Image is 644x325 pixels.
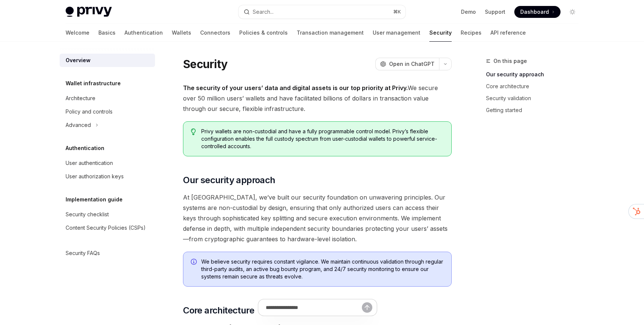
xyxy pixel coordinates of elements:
div: Security checklist [66,210,109,219]
button: Send message [362,302,372,313]
div: User authorization keys [66,172,124,181]
a: Transaction management [297,24,364,42]
h1: Security [183,57,227,71]
a: Demo [461,8,476,16]
a: Recipes [461,24,482,42]
span: On this page [493,57,527,66]
a: Getting started [486,104,584,116]
a: Architecture [60,92,155,105]
div: User authentication [66,159,113,168]
a: Authentication [124,24,163,42]
span: We believe security requires constant vigilance. We maintain continuous validation through regula... [201,258,444,280]
h5: Implementation guide [66,195,123,204]
a: Basics [98,24,116,42]
div: Security FAQs [66,249,100,258]
a: Our security approach [486,68,584,80]
span: Privy wallets are non-custodial and have a fully programmable control model. Privy’s flexible con... [201,128,444,150]
div: Overview [66,56,91,65]
a: User authorization keys [60,170,155,183]
a: Support [485,8,505,16]
h5: Wallet infrastructure [66,79,121,88]
svg: Tip [191,128,196,135]
a: Security checklist [60,208,155,221]
a: Security [429,24,452,42]
a: Dashboard [514,6,561,18]
button: Toggle dark mode [566,6,578,18]
div: Content Security Policies (CSPs) [66,223,146,232]
span: ⌘ K [393,9,401,15]
button: Toggle Advanced section [60,118,155,132]
a: Policies & controls [239,24,288,42]
span: Dashboard [520,8,549,16]
div: Policy and controls [66,107,113,116]
strong: The security of your users’ data and digital assets is our top priority at Privy. [183,84,408,92]
a: User management [373,24,420,42]
a: Security FAQs [60,246,155,260]
button: Open search [239,5,405,19]
div: Advanced [66,121,91,130]
a: Content Security Policies (CSPs) [60,221,155,235]
span: Open in ChatGPT [389,60,435,68]
a: Core architecture [486,80,584,92]
img: light logo [66,7,112,17]
a: User authentication [60,156,155,170]
span: At [GEOGRAPHIC_DATA], we’ve built our security foundation on unwavering principles. Our systems a... [183,192,452,244]
a: Connectors [200,24,230,42]
div: Architecture [66,94,95,103]
input: Ask a question... [266,299,362,316]
div: Search... [253,7,274,16]
a: Policy and controls [60,105,155,118]
button: Open in ChatGPT [375,58,439,70]
a: Overview [60,54,155,67]
svg: Info [191,259,198,266]
a: API reference [490,24,526,42]
span: We secure over 50 million users’ wallets and have facilitated billions of dollars in transaction ... [183,83,452,114]
h5: Authentication [66,144,104,153]
span: Our security approach [183,174,275,186]
a: Welcome [66,24,89,42]
a: Security validation [486,92,584,104]
a: Wallets [172,24,191,42]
